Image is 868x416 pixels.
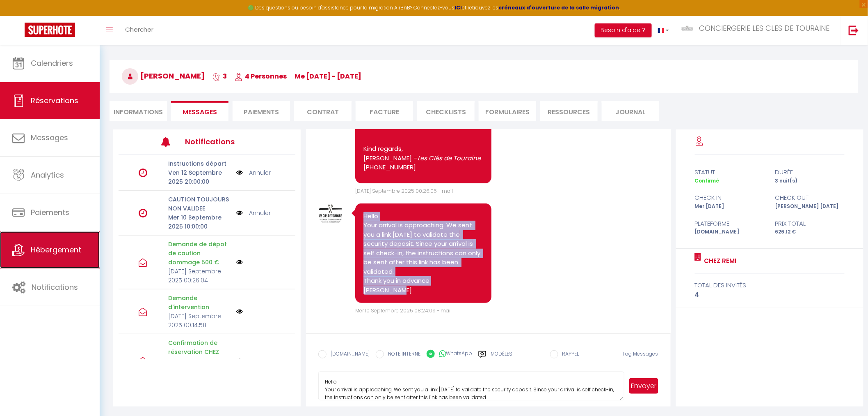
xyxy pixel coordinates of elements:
[25,23,75,37] img: Super Booking
[233,101,290,121] li: Paiements
[183,107,217,117] span: Messages
[363,212,483,295] pre: Hello Your arrival is approaching. We sent you a link [DATE] to validate the security deposit. Si...
[236,358,243,364] img: NO IMAGE
[168,159,231,168] p: Instructions départ
[168,338,231,365] p: Confirmation de réservation CHEZ REMI Tours
[455,4,462,11] a: ICI
[110,101,167,121] li: Informations
[168,294,231,312] p: Demande d'intervention
[695,290,845,300] div: 4
[119,16,160,45] a: Chercher
[689,167,770,177] div: statut
[168,267,231,285] p: [DATE] Septembre 2025 00:26:04
[125,25,153,34] span: Chercher
[295,72,361,81] span: me [DATE] - [DATE]
[355,307,452,314] span: Mer 10 Septembre 2025 08:24:09 - mail
[31,170,64,180] span: Analytics
[31,58,73,68] span: Calendriers
[629,378,658,394] button: Envoyer
[623,350,658,357] span: Tag Messages
[212,72,227,81] span: 3
[558,350,579,359] label: RAPPEL
[499,4,619,11] a: créneaux d'ouverture de la salle migration
[417,101,475,121] li: CHECKLISTS
[701,256,737,266] a: CHEZ REMI
[31,207,69,217] span: Paiements
[236,308,243,315] img: NO IMAGE
[695,177,720,184] span: Confirmé
[235,72,287,81] span: 4 Personnes
[770,228,850,236] div: 626.12 €
[418,154,481,162] em: Les Clés de Touraine
[770,219,850,229] div: Prix total
[249,168,271,177] a: Annuler
[7,3,31,28] button: Ouvrir le widget de chat LiveChat
[236,259,243,266] img: NO IMAGE
[249,208,271,217] a: Annuler
[31,95,78,106] span: Réservations
[122,71,205,81] span: [PERSON_NAME]
[770,167,850,177] div: durée
[770,203,850,210] div: [PERSON_NAME] [DATE]
[699,23,830,33] span: CONCIERGERIE LES CLES DE TOURAINE
[168,240,231,267] p: Demande de dépot de caution dommage 500 €
[689,203,770,210] div: Mer [DATE]
[168,312,231,330] p: [DATE] Septembre 2025 00:14:58
[185,132,259,151] h3: Notifications
[689,193,770,203] div: check in
[689,228,770,236] div: [DOMAIN_NAME]
[540,101,598,121] li: Ressources
[681,25,694,32] img: ...
[236,168,243,177] img: NO IMAGE
[491,350,512,365] label: Modèles
[168,213,231,231] p: Mer 10 Septembre 2025 10:00:00
[479,101,536,121] li: FORMULAIRES
[318,201,343,226] img: 16694024133877.jpg
[31,132,68,143] span: Messages
[689,219,770,229] div: Plateforme
[675,16,840,45] a: ... CONCIERGERIE LES CLES DE TOURAINE
[849,25,859,35] img: logout
[355,187,453,194] span: [DATE] Septembre 2025 00:26:05 - mail
[32,282,78,292] span: Notifications
[770,193,850,203] div: check out
[168,168,231,186] p: Ven 12 Septembre 2025 20:00:00
[602,101,659,121] li: Journal
[595,23,652,37] button: Besoin d'aide ?
[236,208,243,217] img: NO IMAGE
[384,350,420,359] label: NOTE INTERNE
[695,280,845,290] div: total des invités
[327,350,370,359] label: [DOMAIN_NAME]
[770,177,850,185] div: 3 nuit(s)
[363,144,483,172] p: Kind regards, [PERSON_NAME] – [PHONE_NUMBER]
[356,101,413,121] li: Facture
[31,245,81,255] span: Hébergement
[435,350,472,359] label: WhatsApp
[294,101,352,121] li: Contrat
[168,195,231,213] p: CAUTION TOUJOURS NON VALIDEE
